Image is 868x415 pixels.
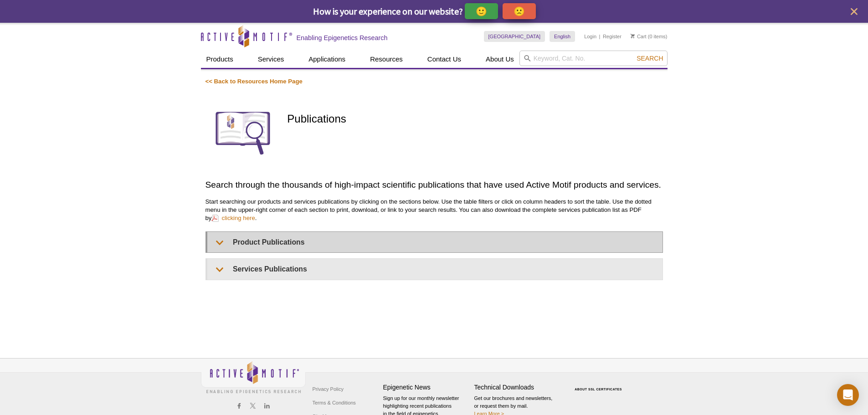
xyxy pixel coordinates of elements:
p: 🙁 [514,5,525,17]
img: Active Motif, [201,359,306,395]
div: Open Intercom Messenger [837,384,859,406]
a: Cart [631,33,647,40]
a: Register [603,33,621,40]
a: clicking here [211,214,255,222]
a: << Back to Resources Home Page [205,78,303,85]
span: How is your experience on our website? [313,5,463,17]
h2: Enabling Epigenetics Research [297,34,388,42]
a: Login [584,33,596,40]
h4: Epigenetic News [383,384,470,391]
img: Your Cart [631,34,635,38]
a: Services [252,51,290,68]
p: Start searching our products and services publications by clicking on the sections below. Use the... [205,198,663,222]
button: close [848,6,860,17]
summary: Services Publications [207,259,663,279]
a: Privacy Policy [310,382,346,396]
li: | [599,31,601,42]
summary: Product Publications [207,232,663,252]
h1: Publications [287,113,663,126]
table: Click to Verify - This site chose Symantec SSL for secure e-commerce and confidential communicati... [565,374,634,395]
button: Search [634,54,666,62]
li: (0 items) [631,31,668,42]
img: Publications [205,95,281,170]
a: Products [201,51,239,68]
a: Resources [365,51,408,68]
a: Terms & Conditions [310,396,358,410]
span: Search [637,55,663,62]
a: About Us [480,51,519,68]
a: Applications [303,51,351,68]
a: English [550,31,575,42]
h4: Technical Downloads [474,384,561,391]
input: Keyword, Cat. No. [519,51,668,66]
p: 🙂 [476,5,487,17]
a: ABOUT SSL CERTIFICATES [575,388,622,391]
a: Contact Us [422,51,467,68]
a: [GEOGRAPHIC_DATA] [484,31,545,42]
h2: Search through the thousands of high-impact scientific publications that have used Active Motif p... [205,179,663,191]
